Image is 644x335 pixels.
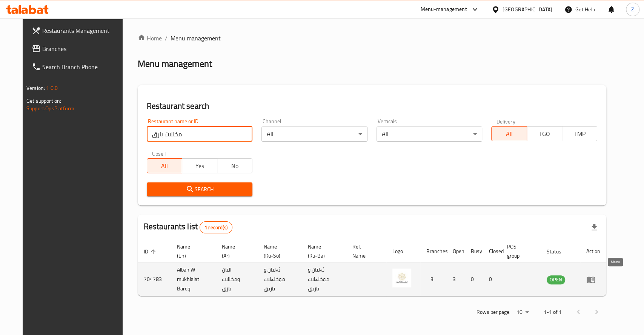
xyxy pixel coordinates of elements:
[302,263,346,296] td: ئەلبان و موخلەلات باریق
[483,240,501,263] th: Closed
[26,103,74,113] a: Support.OpsPlatform
[507,242,532,260] span: POS group
[138,34,162,43] a: Home
[496,119,515,124] label: Delivery
[222,242,248,260] span: Name (Ar)
[153,185,247,194] span: Search
[352,242,377,260] span: Ref. Name
[138,34,606,43] nav: breadcrumb
[585,218,603,236] div: Export file
[147,182,253,196] button: Search
[420,263,447,296] td: 3
[42,26,124,35] span: Restaurants Management
[26,40,130,58] a: Branches
[447,240,465,263] th: Open
[144,247,158,256] span: ID
[565,128,594,139] span: TMP
[308,242,337,260] span: Name (Ku-Ba)
[138,240,606,296] table: enhanced table
[147,100,597,112] h2: Restaurant search
[527,126,562,141] button: TGO
[171,263,216,296] td: Alban W mukhlalat Bareq
[547,275,565,284] div: OPEN
[177,242,207,260] span: Name (En)
[138,58,212,70] h2: Menu management
[26,22,130,40] a: Restaurants Management
[476,307,510,317] p: Rows per page:
[547,275,565,284] span: OPEN
[171,34,221,43] span: Menu management
[513,307,532,318] div: Rows per page:
[182,158,217,173] button: Yes
[420,240,447,263] th: Branches
[503,5,552,14] div: [GEOGRAPHIC_DATA]
[147,127,253,142] input: Search for restaurant name or ID..
[26,96,61,106] span: Get support on:
[392,269,411,287] img: Alban W mukhlalat Bareq
[483,263,501,296] td: 0
[631,5,634,14] span: Z
[421,5,467,14] div: Menu-management
[261,127,367,142] div: All
[138,263,171,296] td: 704783
[491,126,527,141] button: All
[26,83,45,93] span: Version:
[377,127,483,142] div: All
[150,161,179,171] span: All
[152,151,166,156] label: Upsell
[220,161,249,171] span: No
[216,263,257,296] td: البان ومخللات بارق
[258,263,302,296] td: ئەلبان و موخلەلات باریق
[580,240,606,263] th: Action
[495,128,524,139] span: All
[217,158,252,173] button: No
[544,307,562,317] p: 1-1 of 1
[447,263,465,296] td: 3
[185,161,214,171] span: Yes
[147,158,182,173] button: All
[562,126,597,141] button: TMP
[200,221,232,233] div: Total records count
[264,242,293,260] span: Name (Ku-So)
[165,34,168,43] li: /
[42,44,124,53] span: Branches
[386,240,420,263] th: Logo
[42,62,124,71] span: Search Branch Phone
[46,83,58,93] span: 1.0.0
[465,263,483,296] td: 0
[26,58,130,76] a: Search Branch Phone
[465,240,483,263] th: Busy
[200,224,232,231] span: 1 record(s)
[530,128,559,139] span: TGO
[144,221,232,233] h2: Restaurants list
[547,247,571,256] span: Status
